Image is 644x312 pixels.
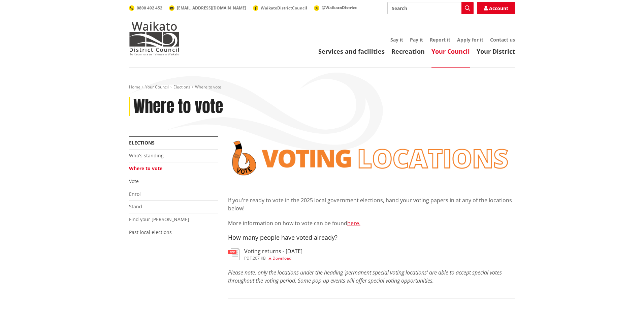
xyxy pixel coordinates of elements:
[261,5,307,11] span: WaikatoDistrictCouncil
[177,5,246,11] span: [EMAIL_ADDRESS][DOMAIN_NAME]
[457,36,483,43] a: Apply for it
[129,84,140,90] a: Home
[129,191,141,197] a: Enrol
[244,248,302,255] h3: Voting returns - [DATE]
[145,84,169,90] a: Your Council
[253,5,307,11] a: WaikatoDistrictCouncil
[173,84,190,90] a: Elections
[253,255,266,261] span: 207 KB
[129,139,155,146] a: Elections
[129,229,172,235] a: Past local elections
[228,196,515,212] p: If you're ready to vote in the 2025 local government elections, hand your voting papers in at any...
[391,47,425,55] a: Recreation
[228,234,515,241] h4: How many people have voted already?
[129,216,189,223] a: Find your [PERSON_NAME]
[228,219,515,227] p: More information on how to vote can be found
[169,5,246,11] a: [EMAIL_ADDRESS][DOMAIN_NAME]
[477,2,515,14] a: Account
[272,255,291,261] span: Download
[322,5,357,10] span: @WaikatoDistrict
[314,5,357,10] a: @WaikatoDistrict
[129,165,162,172] a: Where to vote
[410,36,423,43] a: Pay it
[347,219,360,227] a: here.
[129,203,142,210] a: Stand
[490,36,515,43] a: Contact us
[228,248,302,260] a: Voting returns - [DATE] pdf,207 KB Download
[195,84,221,90] span: Where to vote
[390,36,403,43] a: Say it
[129,5,162,11] a: 0800 492 452
[244,256,302,260] div: ,
[228,269,502,284] em: Please note, only the locations under the heading 'permanent special voting locations' are able t...
[133,97,223,116] h1: Where to vote
[431,47,470,55] a: Your Council
[477,47,515,55] a: Your District
[228,136,515,180] img: voting locations banner
[318,47,385,55] a: Services and facilities
[244,255,252,261] span: pdf
[129,178,139,184] a: Vote
[129,152,164,159] a: Who's standing
[129,22,180,55] img: Waikato District Council - Te Kaunihera aa Takiwaa o Waikato
[129,84,515,90] nav: breadcrumb
[430,36,450,43] a: Report it
[387,2,474,14] input: Search input
[137,5,162,11] span: 0800 492 452
[228,248,239,260] img: document-pdf.svg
